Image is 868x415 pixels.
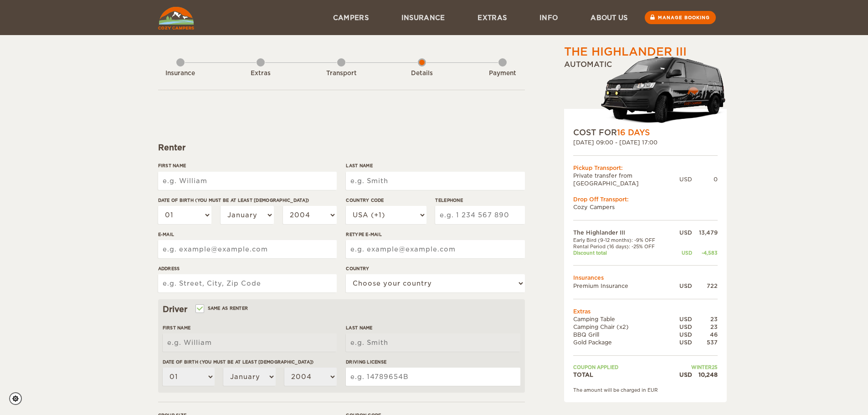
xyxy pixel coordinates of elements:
label: Same as renter [196,304,248,313]
div: 10,248 [692,371,718,379]
td: Private transfer from [GEOGRAPHIC_DATA] [573,172,679,187]
td: Cozy Campers [573,203,718,211]
input: e.g. 1 234 567 890 [435,206,524,224]
td: Gold Package [573,338,672,346]
div: Insurance [155,69,205,78]
img: stor-langur-4.png [601,52,727,127]
label: Address [158,265,337,272]
div: USD [672,371,692,379]
td: Premium Insurance [573,282,672,290]
td: Camping Chair (x2) [573,323,672,331]
label: First Name [163,324,337,331]
input: e.g. example@example.com [158,240,337,258]
td: Rental Period (16 days): -25% OFF [573,243,672,250]
input: e.g. Smith [346,333,520,352]
td: TOTAL [573,371,672,379]
div: Extras [236,69,286,78]
div: Payment [478,69,528,78]
div: Drop Off Transport: [573,195,718,203]
div: -4,583 [692,250,718,256]
div: 13,479 [692,229,718,236]
div: 0 [692,175,718,183]
div: 23 [692,315,718,323]
input: e.g. William [163,333,337,352]
td: Insurances [573,274,718,282]
label: Driving License [346,359,520,365]
div: 537 [692,338,718,346]
label: Country [346,265,524,272]
td: The Highlander III [573,229,672,236]
input: e.g. Street, City, Zip Code [158,274,337,292]
label: First Name [158,162,337,169]
span: 16 Days [617,128,650,137]
label: Telephone [435,197,524,204]
div: 722 [692,282,718,290]
label: Date of birth (You must be at least [DEMOGRAPHIC_DATA]) [158,197,337,204]
input: e.g. William [158,172,337,190]
a: Cookie settings [9,392,28,405]
div: USD [672,315,692,323]
div: Pickup Transport: [573,164,718,172]
td: Discount total [573,250,672,256]
div: Details [397,69,447,78]
td: BBQ Grill [573,331,672,338]
label: Retype E-mail [346,231,524,238]
div: USD [672,250,692,256]
td: Camping Table [573,315,672,323]
input: e.g. 14789654B [346,368,520,386]
label: E-mail [158,231,337,238]
div: USD [672,338,692,346]
div: Automatic [564,60,727,127]
div: Renter [158,142,525,153]
div: USD [672,323,692,331]
div: USD [672,331,692,338]
label: Country Code [346,197,426,204]
div: USD [672,282,692,290]
td: Coupon applied [573,364,672,370]
div: Transport [316,69,366,78]
label: Last Name [346,162,524,169]
div: 23 [692,323,718,331]
div: 46 [692,331,718,338]
td: Extras [573,307,718,315]
input: e.g. example@example.com [346,240,524,258]
td: Early Bird (9-12 months): -9% OFF [573,237,672,243]
label: Date of birth (You must be at least [DEMOGRAPHIC_DATA]) [163,359,337,365]
label: Last Name [346,324,520,331]
div: The Highlander III [564,44,687,60]
img: Cozy Campers [158,7,194,30]
td: WINTER25 [672,364,718,370]
div: The amount will be charged in EUR [573,387,718,393]
div: USD [672,229,692,236]
a: Manage booking [645,11,716,24]
div: [DATE] 09:00 - [DATE] 17:00 [573,138,718,146]
input: e.g. Smith [346,172,524,190]
input: Same as renter [196,307,202,313]
div: COST FOR [573,127,718,138]
div: Driver [163,304,520,315]
div: USD [679,175,692,183]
